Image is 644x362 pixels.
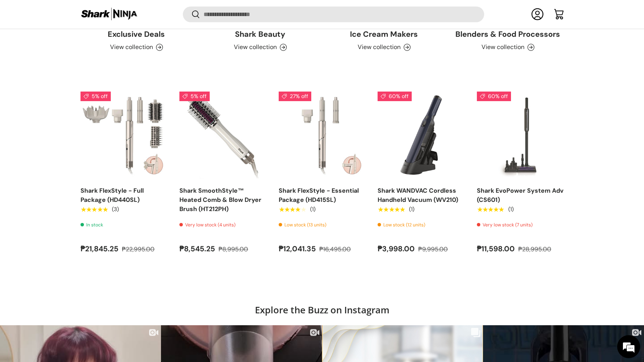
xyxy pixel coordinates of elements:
[455,29,560,39] a: Blenders & Food Processors
[477,92,563,178] a: Shark EvoPower System Adv (CS601)
[477,187,563,204] a: Shark EvoPower System Adv (CS601)
[126,4,144,22] div: Minimize live chat window
[378,92,412,101] span: 60% off
[44,97,106,174] span: We're online!
[80,92,167,178] a: Shark FlexStyle - Full Package (HD440SL)
[80,92,111,101] span: 5% off
[40,43,129,53] div: Chat with us now
[179,92,210,101] span: 5% off
[477,92,511,101] span: 60% off
[279,92,365,178] a: Shark FlexStyle - Essential Package (HD415SL)
[378,187,458,204] a: Shark WANDVAC Cordless Handheld Vacuum (WV210)
[4,209,146,236] textarea: Type your message and hit 'Enter'
[80,7,138,22] img: Shark Ninja Philippines
[235,29,285,39] a: Shark Beauty
[279,187,359,204] a: Shark FlexStyle - Essential Package (HD415SL)
[108,29,165,39] a: Exclusive Deals
[179,187,261,213] a: Shark SmoothStyle™ Heated Comb & Blow Dryer Brush (HT212PH)
[378,92,464,178] a: Shark WANDVAC Cordless Handheld Vacuum (WV210)
[80,187,144,204] a: Shark FlexStyle - Full Package (HD440SL)
[350,29,418,39] a: Ice Cream Makers
[179,92,266,178] a: Shark SmoothStyle™ Heated Comb & Blow Dryer Brush (HT212PH)
[279,92,311,101] span: 27% off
